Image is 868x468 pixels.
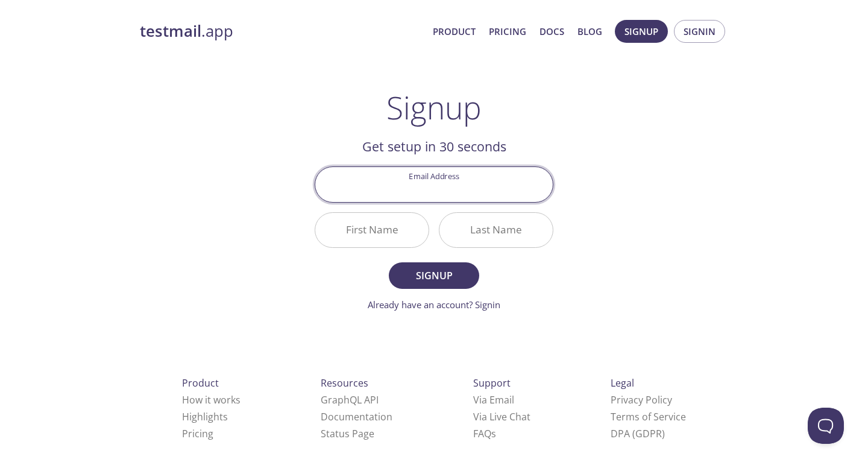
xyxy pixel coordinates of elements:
a: testmail.app [140,21,423,42]
a: FAQ [473,427,496,440]
span: Support [473,376,511,390]
a: Privacy Policy [611,393,672,406]
strong: testmail [140,21,201,42]
a: Via Email [473,393,514,406]
span: s [491,427,496,440]
a: Blog [577,24,602,39]
span: Legal [611,376,634,390]
button: Signin [674,20,725,43]
button: Signup [389,262,479,289]
span: Signin [684,24,715,39]
a: Documentation [321,410,392,423]
span: Product [182,376,219,390]
a: Status Page [321,427,374,440]
a: Docs [539,24,564,39]
h2: Get setup in 30 seconds [315,136,553,157]
span: Resources [321,376,368,390]
span: Signup [624,24,658,39]
button: Signup [615,20,668,43]
a: Terms of Service [611,410,686,423]
iframe: Help Scout Beacon - Open [808,408,844,444]
a: GraphQL API [321,393,379,406]
a: Highlights [182,410,228,423]
span: Signup [402,267,466,284]
a: Pricing [489,24,526,39]
a: Already have an account? Signin [368,299,500,311]
a: Pricing [182,427,213,440]
h1: Signup [386,89,482,125]
a: Via Live Chat [473,410,530,423]
a: Product [433,24,476,39]
a: How it works [182,393,241,406]
a: DPA (GDPR) [611,427,665,440]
